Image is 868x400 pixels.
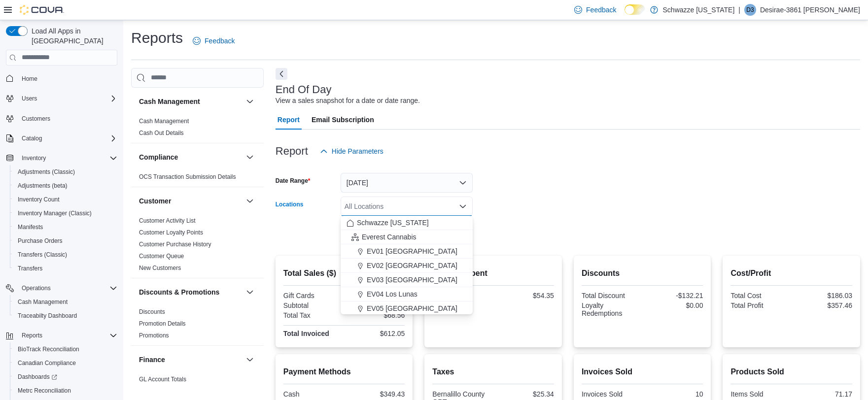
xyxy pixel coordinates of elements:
span: Inventory Count [18,196,60,203]
input: Dark Mode [625,4,645,15]
span: Dashboards [14,371,117,383]
span: Cash Management [18,298,68,306]
button: EV05 [GEOGRAPHIC_DATA] [341,301,473,316]
span: Discounts [139,308,165,316]
span: Operations [22,284,51,292]
div: -$132.21 [644,292,703,300]
a: Customers [18,113,54,125]
div: $0.00 [644,301,703,309]
h3: Cash Management [139,97,200,106]
button: Transfers (Classic) [10,248,121,262]
span: Load All Apps in [GEOGRAPHIC_DATA] [28,26,117,46]
span: Inventory [18,152,117,164]
a: Inventory Manager (Classic) [14,207,96,219]
strong: Total Invoiced [283,330,329,337]
a: Customer Activity List [139,217,196,224]
span: Schwazze [US_STATE] [357,218,429,228]
button: Transfers [10,262,121,275]
button: Inventory Count [10,193,121,206]
div: Invoices Sold [582,390,640,398]
span: GL Transactions [139,387,182,395]
span: EV05 [GEOGRAPHIC_DATA] [367,303,457,313]
img: Cova [20,5,64,15]
button: Next [276,68,287,80]
button: Purchase Orders [10,234,121,248]
div: Cash [283,390,342,398]
div: $68.56 [346,311,405,319]
div: $186.03 [794,292,852,300]
span: Traceabilty Dashboard [18,312,77,320]
a: Transfers [14,263,46,274]
a: Adjustments (Classic) [14,166,79,178]
button: Finance [139,355,242,365]
h3: Finance [139,355,165,365]
span: New Customers [139,264,181,272]
span: Adjustments (beta) [18,182,68,190]
a: Customer Purchase History [139,241,211,248]
span: Metrc Reconciliation [14,385,117,397]
div: $25.34 [495,390,554,398]
span: Inventory Manager (Classic) [18,209,92,217]
a: Metrc Reconciliation [14,385,75,397]
a: Home [18,73,41,85]
button: EV03 [GEOGRAPHIC_DATA] [341,273,473,287]
button: Canadian Compliance [10,356,121,370]
a: Inventory Count [14,194,64,205]
span: Reports [18,330,117,341]
h2: Discounts [582,267,703,279]
button: Compliance [139,152,242,162]
a: Promotions [139,332,169,339]
span: Customers [18,112,117,125]
button: Reports [18,330,46,341]
span: Catalog [18,133,117,144]
a: Customer Loyalty Points [139,229,203,236]
span: Customers [22,115,50,123]
a: Cash Out Details [139,130,184,136]
button: Inventory [18,152,50,164]
button: EV01 [GEOGRAPHIC_DATA] [341,244,473,259]
span: Customer Queue [139,252,184,260]
span: Manifests [18,223,43,231]
button: Everest Cannabis [341,230,473,244]
span: Adjustments (beta) [14,180,117,192]
span: Email Subscription [312,110,374,130]
div: Subtotal [283,301,342,309]
a: New Customers [139,265,181,271]
span: Transfers (Classic) [14,249,117,261]
span: Home [22,75,37,83]
h3: Customer [139,196,171,206]
a: Manifests [14,221,47,233]
span: Customer Loyalty Points [139,229,203,236]
h2: Cost/Profit [730,267,852,279]
span: Hide Parameters [332,146,383,156]
button: Cash Management [10,295,121,309]
a: Customer Queue [139,253,184,260]
p: | [738,4,740,16]
a: Cash Management [139,118,189,125]
span: Cash Management [14,296,117,308]
h2: Invoices Sold [582,366,703,378]
h2: Total Sales ($) [283,267,405,279]
button: Operations [2,281,121,295]
div: Cash Management [131,115,264,143]
span: EV01 [GEOGRAPHIC_DATA] [367,246,457,256]
button: Schwazze [US_STATE] [341,216,473,230]
a: Promotion Details [139,320,186,327]
button: Manifests [10,220,121,234]
button: Inventory [2,151,121,165]
a: Dashboards [10,370,121,384]
div: Discounts & Promotions [131,306,264,345]
span: Dashboards [18,373,57,381]
span: Transfers [14,263,117,274]
h2: Payment Methods [283,366,405,378]
span: D3 [746,4,754,16]
span: Inventory Count [14,194,117,205]
span: Manifests [14,221,117,233]
span: Operations [18,282,117,294]
span: OCS Transaction Submission Details [139,173,236,181]
button: EV02 [GEOGRAPHIC_DATA] [341,259,473,273]
a: Purchase Orders [14,235,67,247]
span: Report [278,110,300,130]
div: Items Sold [730,390,789,398]
h3: Report [276,145,308,157]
